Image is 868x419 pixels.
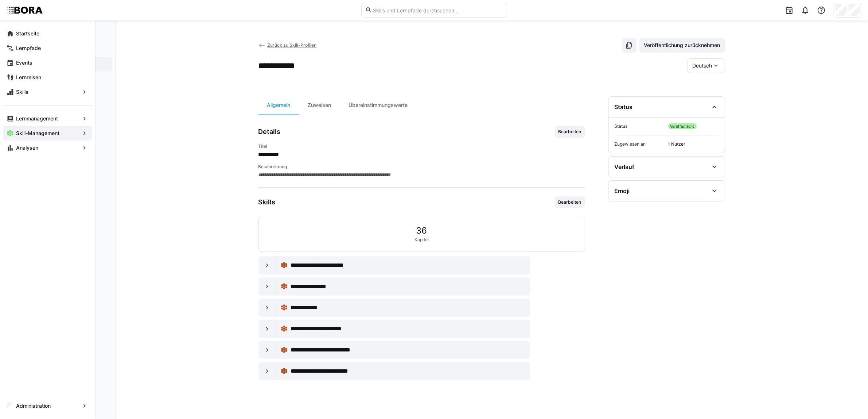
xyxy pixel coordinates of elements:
[258,128,281,136] h3: Details
[258,96,299,114] div: Allgemein
[258,143,585,149] h4: Titel
[615,187,630,195] div: Emoji
[258,198,276,206] h3: Skills
[258,164,585,170] h4: Beschreibung
[555,126,585,138] button: Bearbeiten
[615,163,635,170] div: Verlauf
[639,38,725,53] button: Veröffentlichung zurücknehmen
[258,42,317,48] a: Zurück zu Skill-Profilen
[693,62,712,69] span: Deutsch
[416,226,427,235] span: 36
[668,141,719,147] span: 1 Nutzer
[372,7,503,14] input: Skills und Lernpfade durchsuchen…
[555,196,585,208] button: Bearbeiten
[267,42,316,48] span: Zurück zu Skill-Profilen
[615,141,665,147] span: Zugewiesen an
[668,123,697,129] span: Veröffentlicht
[615,123,665,129] span: Status
[340,96,417,114] div: Übereinstimmungswerte
[615,103,633,111] div: Status
[558,199,582,205] span: Bearbeiten
[558,129,582,135] span: Bearbeiten
[299,96,340,114] div: Zuweisen
[643,42,721,49] span: Veröffentlichung zurücknehmen
[414,237,429,243] span: Kapitel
